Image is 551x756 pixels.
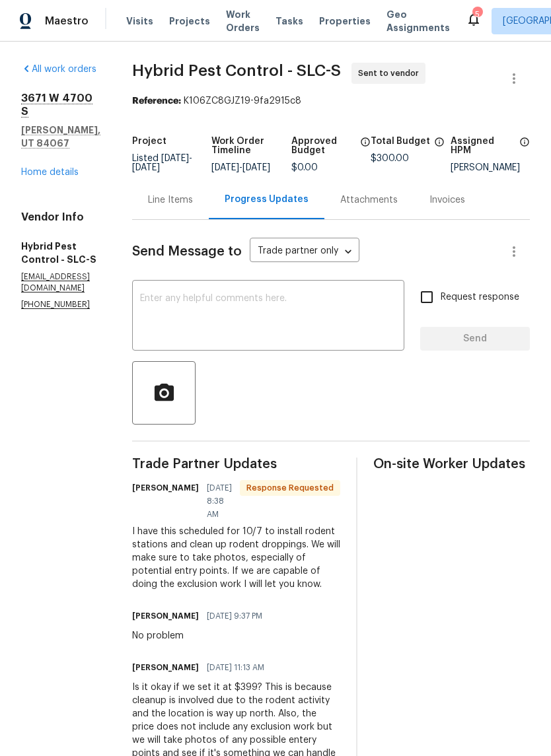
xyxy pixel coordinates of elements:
[340,193,398,207] div: Attachments
[386,8,450,34] span: Geo Assignments
[132,96,181,106] b: Reference:
[21,65,96,74] a: All work orders
[132,154,192,172] span: -
[132,525,340,591] div: I have this scheduled for 10/7 to install rodent stations and clean up rodent droppings. We will ...
[132,458,340,471] span: Trade Partner Updates
[132,163,160,172] span: [DATE]
[207,481,232,521] span: [DATE] 8:38 AM
[451,137,515,155] h5: Assigned HPM
[132,137,166,146] h5: Project
[358,67,424,80] span: Sent to vendor
[434,137,445,154] span: The total cost of line items that have been proposed by Opendoor. This sum includes line items th...
[242,163,270,172] span: [DATE]
[226,8,260,34] span: Work Orders
[161,154,189,163] span: [DATE]
[360,137,371,163] span: The total cost of line items that have been approved by both Opendoor and the Trade Partner. This...
[519,137,530,163] span: The hpm assigned to this work order.
[225,193,309,206] div: Progress Updates
[291,137,356,155] h5: Approved Budget
[250,241,359,263] div: Trade partner only
[451,163,530,172] div: [PERSON_NAME]
[132,245,242,258] span: Send Message to
[132,609,199,623] h6: [PERSON_NAME]
[373,458,530,471] span: On-site Worker Updates
[429,193,465,207] div: Invoices
[21,240,100,266] h5: Hybrid Pest Control - SLC-S
[275,17,303,26] span: Tasks
[132,481,199,495] h6: [PERSON_NAME]
[132,661,199,674] h6: [PERSON_NAME]
[211,163,270,172] span: -
[441,291,519,304] span: Request response
[211,163,239,172] span: [DATE]
[241,481,339,495] span: Response Requested
[211,137,291,155] h5: Work Order Timeline
[132,63,341,79] span: Hybrid Pest Control - SLC-S
[472,8,482,21] div: 5
[148,193,193,207] div: Line Items
[169,15,210,28] span: Projects
[132,154,192,172] span: Listed
[21,211,100,224] h4: Vendor Info
[21,168,79,177] a: Home details
[207,609,262,623] span: [DATE] 9:37 PM
[371,154,409,163] span: $300.00
[132,629,270,642] div: No problem
[319,15,371,28] span: Properties
[45,15,89,28] span: Maestro
[132,94,530,108] div: K106ZC8GJZ19-9fa2915c8
[371,137,430,146] h5: Total Budget
[126,15,153,28] span: Visits
[291,163,318,172] span: $0.00
[207,661,264,674] span: [DATE] 11:13 AM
